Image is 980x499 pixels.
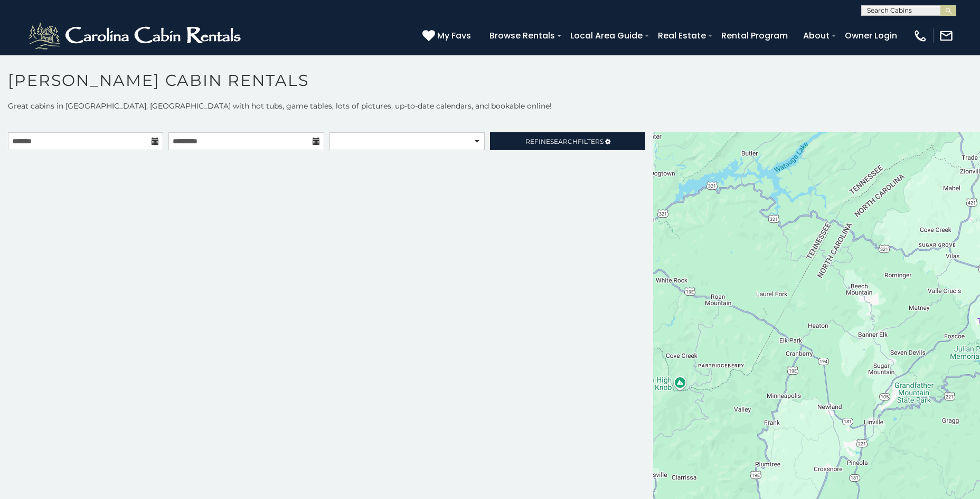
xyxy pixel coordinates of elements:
span: Refine Filters [525,138,604,145]
a: My Favs [422,29,474,43]
img: phone-regular-white.png [913,28,928,43]
a: Rental Program [716,26,793,45]
a: About [798,26,835,45]
a: Real Estate [653,26,711,45]
a: Owner Login [840,26,902,45]
img: White-1-2.png [26,20,246,52]
a: Local Area Guide [565,26,648,45]
span: Search [550,138,578,145]
a: Browse Rentals [484,26,560,45]
img: mail-regular-white.png [939,28,954,43]
span: My Favs [437,29,471,42]
a: RefineSearchFilters [490,132,645,150]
